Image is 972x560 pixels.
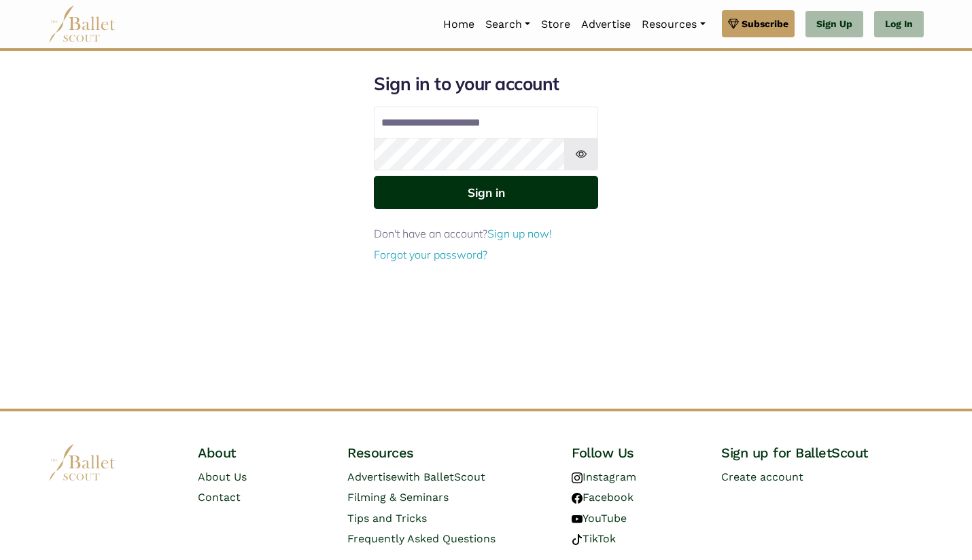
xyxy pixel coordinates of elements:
[572,493,583,504] img: facebook logo
[48,444,116,481] img: logo
[198,444,326,462] h4: About
[374,73,598,96] h1: Sign in to your account
[347,512,427,525] a: Tips and Tricks
[198,470,247,483] a: About Us
[576,10,636,39] a: Advertise
[805,11,863,38] a: Sign Up
[198,491,241,504] a: Contact
[480,10,536,39] a: Search
[721,470,803,483] a: Create account
[572,534,583,545] img: tiktok logo
[374,248,487,261] a: Forgot your password?
[374,176,598,209] button: Sign in
[874,11,924,38] a: Log In
[636,10,710,39] a: Resources
[572,532,616,545] a: TikTok
[487,227,552,240] a: Sign up now!
[374,225,598,243] p: Don't have an account?
[742,16,788,31] span: Subscribe
[728,16,739,31] img: gem.svg
[572,512,627,525] a: YouTube
[572,472,583,483] img: instagram logo
[536,10,576,39] a: Store
[722,10,795,37] a: Subscribe
[572,470,636,483] a: Instagram
[572,514,583,525] img: youtube logo
[347,470,485,483] a: Advertisewith BalletScout
[347,491,449,504] a: Filming & Seminars
[347,532,496,545] a: Frequently Asked Questions
[438,10,480,39] a: Home
[572,444,699,462] h4: Follow Us
[572,491,633,504] a: Facebook
[397,470,485,483] span: with BalletScout
[721,444,924,462] h4: Sign up for BalletScout
[347,444,550,462] h4: Resources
